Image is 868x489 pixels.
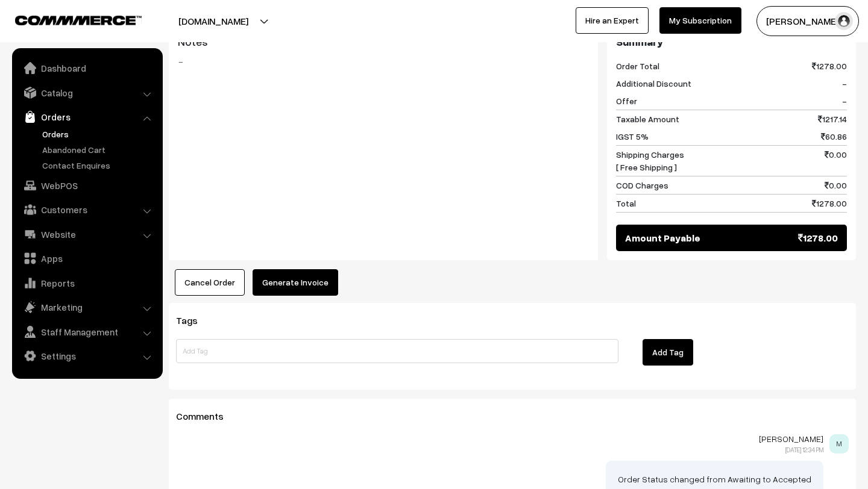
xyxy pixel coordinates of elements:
[618,473,811,485] p: Order Status changed from Awaiting to Accepted
[616,148,684,173] span: Shipping Charges [ Free Shipping ]
[15,175,159,196] a: WebPOS
[818,113,847,125] span: 1217.14
[39,143,159,156] a: Abandoned Cart
[176,434,823,444] p: [PERSON_NAME]
[842,95,847,107] span: -
[785,446,823,453] span: [DATE] 12:34 PM
[576,7,649,34] a: Hire an Expert
[15,272,159,294] a: Reports
[15,296,159,318] a: Marketing
[178,54,589,69] blockquote: -
[821,130,847,143] span: 60.86
[39,128,159,140] a: Orders
[825,179,847,192] span: 0.00
[136,6,291,36] button: [DOMAIN_NAME]
[253,269,338,296] button: Generate Invoice
[625,231,700,245] span: Amount Payable
[15,82,159,104] a: Catalog
[616,197,636,210] span: Total
[659,7,741,34] a: My Subscription
[15,223,159,245] a: Website
[176,339,618,363] input: Add Tag
[176,314,212,326] span: Tags
[825,148,847,173] span: 0.00
[15,248,159,269] a: Apps
[835,12,853,30] img: user
[829,434,849,453] span: M
[812,60,847,72] span: 1278.00
[616,77,691,90] span: Additional Discount
[616,130,649,143] span: IGST 5%
[15,345,159,367] a: Settings
[798,231,838,245] span: 1278.00
[842,77,847,90] span: -
[15,199,159,220] a: Customers
[616,60,659,72] span: Order Total
[15,321,159,343] a: Staff Management
[643,339,693,366] button: Add Tag
[15,12,121,26] a: COMMMERCE
[176,410,238,422] span: Comments
[616,113,679,125] span: Taxable Amount
[616,95,637,107] span: Offer
[616,179,668,192] span: COD Charges
[15,57,159,79] a: Dashboard
[15,106,159,128] a: Orders
[175,269,245,296] button: Cancel Order
[15,16,142,25] img: COMMMERCE
[812,197,847,210] span: 1278.00
[756,6,859,36] button: [PERSON_NAME]
[39,159,159,172] a: Contact Enquires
